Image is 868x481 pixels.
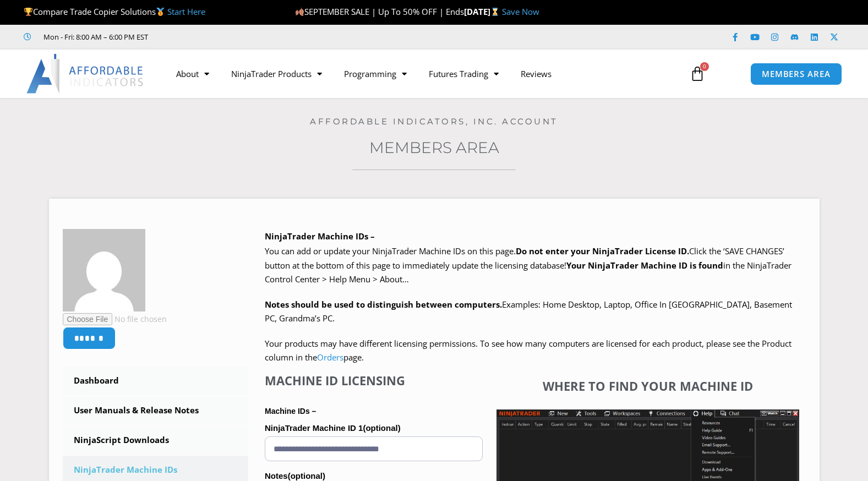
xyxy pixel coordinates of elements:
[265,338,791,363] span: Your products may have different licensing permissions. To see how many computers are licensed fo...
[516,245,689,256] b: Do not enter your NinjaTrader License ID.
[26,54,145,94] img: LogoAI | Affordable Indicators – NinjaTrader
[750,63,842,85] a: MEMBERS AREA
[265,245,516,256] span: You can add or update your NinjaTrader Machine IDs on this page.
[317,352,343,363] a: Orders
[63,229,145,311] img: e416aa364447e7f8e5cb58cd51fa90a95cd47235d7bdd3f32dad5a26cd6f1fe9
[491,8,499,16] img: ⌛
[165,61,220,86] a: About
[510,61,563,86] a: Reviews
[156,8,165,16] img: 🥇
[163,31,329,42] iframe: Customer reviews powered by Trustpilot
[265,299,502,310] strong: Notes should be used to distinguish between computers.
[762,70,831,78] span: MEMBERS AREA
[673,58,722,90] a: 0
[220,61,333,86] a: NinjaTrader Products
[502,6,539,17] a: Save Now
[24,6,205,17] span: Compare Trade Copier Solutions
[265,231,375,242] b: NinjaTrader Machine IDs –
[369,138,499,157] a: Members Area
[265,245,791,285] span: Click the ‘SAVE CHANGES’ button at the bottom of this page to immediately update the licensing da...
[310,116,558,127] a: Affordable Indicators, Inc. Account
[296,8,304,16] img: 🍂
[167,6,205,17] a: Start Here
[496,379,799,393] h4: Where to find your Machine ID
[464,6,502,17] strong: [DATE]
[63,396,249,425] a: User Manuals & Release Notes
[265,407,316,416] strong: Machine IDs –
[41,30,148,43] span: Mon - Fri: 8:00 AM – 6:00 PM EST
[288,471,325,480] span: (optional)
[265,299,792,324] span: Examples: Home Desktop, Laptop, Office In [GEOGRAPHIC_DATA], Basement PC, Grandma’s PC.
[418,61,510,86] a: Futures Trading
[24,8,32,16] img: 🏆
[63,426,249,455] a: NinjaScript Downloads
[566,260,723,271] strong: Your NinjaTrader Machine ID is found
[363,423,400,433] span: (optional)
[265,420,483,436] label: NinjaTrader Machine ID 1
[333,61,418,86] a: Programming
[295,6,464,17] span: SEPTEMBER SALE | Up To 50% OFF | Ends
[63,367,249,395] a: Dashboard
[165,61,678,86] nav: Menu
[700,62,709,71] span: 0
[265,373,483,387] h4: Machine ID Licensing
